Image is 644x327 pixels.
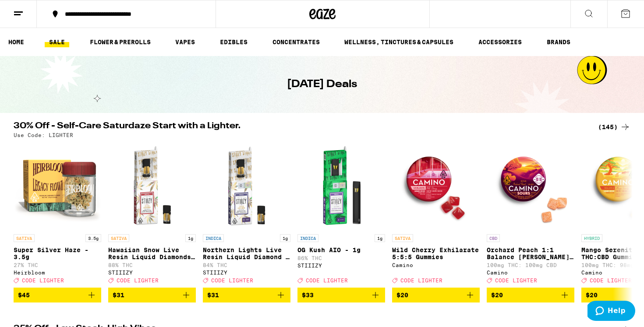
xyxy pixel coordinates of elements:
span: $33 [302,292,314,299]
a: Open page for OG Kush AIO - 1g from STIIIZY [297,142,385,288]
p: 100mg THC: 100mg CBD [487,262,574,268]
a: CONCENTRATES [268,37,324,47]
span: CODE LIGHTER [400,278,442,283]
div: STIIIZY [297,263,385,268]
p: INDICA [203,234,224,242]
p: 27% THC [14,262,101,268]
a: FLOWER & PREROLLS [85,37,155,47]
a: (145) [598,122,630,132]
p: Super Silver Haze - 3.5g [14,246,101,260]
a: WELLNESS, TINCTURES & CAPSULES [340,37,458,47]
a: EDIBLES [216,37,252,47]
p: 1g [185,234,196,242]
p: 1g [280,234,290,242]
p: Orchard Peach 1:1 Balance [PERSON_NAME] Gummies [487,246,574,260]
p: Wild Cherry Exhilarate 5:5:5 Gummies [392,246,480,260]
span: CODE LIGHTER [306,278,348,283]
p: Use Code: LIGHTER [14,132,73,138]
a: Open page for Orchard Peach 1:1 Balance Sours Gummies from Camino [487,142,574,288]
p: CBD [487,234,500,242]
span: CODE LIGHTER [590,278,632,283]
p: 1g [375,234,385,242]
iframe: Opens a widget where you can find more information [587,301,635,323]
p: SATIVA [392,234,413,242]
h2: 30% Off - Self-Care Saturdaze Start with a Lighter. [14,122,587,132]
a: ACCESSORIES [474,37,526,47]
span: $20 [396,292,408,299]
a: VAPES [171,37,199,47]
a: HOME [4,37,28,47]
div: Heirbloom [14,270,101,275]
p: Hawaiian Snow Live Resin Liquid Diamonds - 1g [108,246,196,260]
p: 3.5g [85,234,101,242]
button: BRANDS [542,37,575,47]
button: Add to bag [297,288,385,302]
span: $20 [586,292,598,299]
span: $20 [491,292,503,299]
img: STIIIZY - OG Kush AIO - 1g [297,142,385,230]
img: Camino - Orchard Peach 1:1 Balance Sours Gummies [487,142,574,230]
p: INDICA [297,234,318,242]
div: STIIIZY [108,270,196,275]
span: $45 [18,292,30,299]
a: Open page for Wild Cherry Exhilarate 5:5:5 Gummies from Camino [392,142,480,288]
a: Open page for Northern Lights Live Resin Liquid Diamond - 1g from STIIIZY [203,142,290,288]
p: OG Kush AIO - 1g [297,246,385,253]
p: 88% THC [108,262,196,268]
span: CODE LIGHTER [22,278,64,283]
p: SATIVA [14,234,35,242]
img: STIIIZY - Northern Lights Live Resin Liquid Diamond - 1g [203,142,290,230]
p: SATIVA [108,234,129,242]
img: Camino - Wild Cherry Exhilarate 5:5:5 Gummies [392,142,480,230]
span: CODE LIGHTER [117,278,159,283]
img: Heirbloom - Super Silver Haze - 3.5g [14,142,101,230]
p: Northern Lights Live Resin Liquid Diamond - 1g [203,246,290,260]
span: $31 [113,292,124,299]
a: Open page for Super Silver Haze - 3.5g from Heirbloom [14,142,101,288]
a: Open page for Hawaiian Snow Live Resin Liquid Diamonds - 1g from STIIIZY [108,142,196,288]
a: SALE [45,37,69,47]
div: STIIIZY [203,270,290,275]
h1: [DATE] Deals [287,77,357,92]
div: Camino [487,270,574,275]
p: 84% THC [203,262,290,268]
button: Add to bag [14,288,101,302]
button: Add to bag [108,288,196,302]
div: Camino [392,262,480,268]
span: $31 [207,292,219,299]
button: Add to bag [487,288,574,302]
span: CODE LIGHTER [495,278,537,283]
button: Add to bag [392,288,480,302]
p: HYBRID [581,234,602,242]
button: Add to bag [203,288,290,302]
p: 86% THC [297,255,385,261]
span: CODE LIGHTER [211,278,253,283]
img: STIIIZY - Hawaiian Snow Live Resin Liquid Diamonds - 1g [108,142,196,230]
